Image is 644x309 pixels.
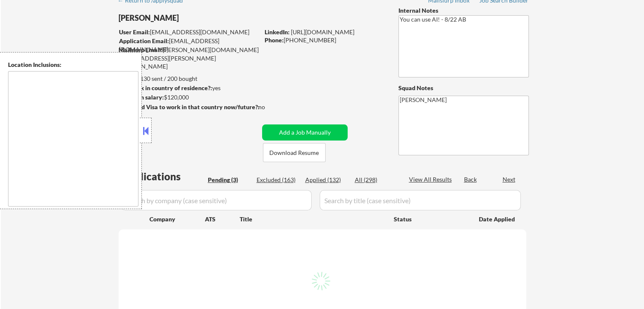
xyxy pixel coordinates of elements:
[8,61,138,69] div: Location Inclusions:
[119,37,169,44] strong: Application Email:
[119,46,163,53] strong: Mailslurp Email:
[119,28,150,36] strong: User Email:
[503,175,516,184] div: Next
[118,93,259,102] div: $120,000
[118,84,212,91] strong: Can work in country of residence?:
[119,37,259,53] div: [EMAIL_ADDRESS][DOMAIN_NAME]
[398,6,529,15] div: Internal Notes
[119,46,259,71] div: [PERSON_NAME][DOMAIN_NAME][EMAIL_ADDRESS][PERSON_NAME][DOMAIN_NAME]
[257,176,299,184] div: Excluded (163)
[355,176,397,184] div: All (298)
[118,74,259,83] div: 130 sent / 200 bought
[119,13,293,23] div: [PERSON_NAME]
[258,103,282,111] div: no
[320,190,521,210] input: Search by title (case sensitive)
[305,176,348,184] div: Applied (132)
[265,36,284,44] strong: Phone:
[409,175,454,184] div: View All Results
[263,143,326,162] button: Download Resume
[149,215,205,223] div: Company
[208,176,250,184] div: Pending (3)
[240,215,386,223] div: Title
[205,215,240,223] div: ATS
[398,84,529,92] div: Squad Notes
[119,103,260,110] strong: Will need Visa to work in that country now/future?:
[291,28,354,36] a: [URL][DOMAIN_NAME]
[121,171,205,182] div: Applications
[479,215,516,223] div: Date Applied
[394,211,467,226] div: Status
[464,175,478,184] div: Back
[121,190,312,210] input: Search by company (case sensitive)
[262,124,348,141] button: Add a Job Manually
[118,84,257,92] div: yes
[119,28,259,36] div: [EMAIL_ADDRESS][DOMAIN_NAME]
[265,36,384,44] div: [PHONE_NUMBER]
[265,28,290,36] strong: LinkedIn:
